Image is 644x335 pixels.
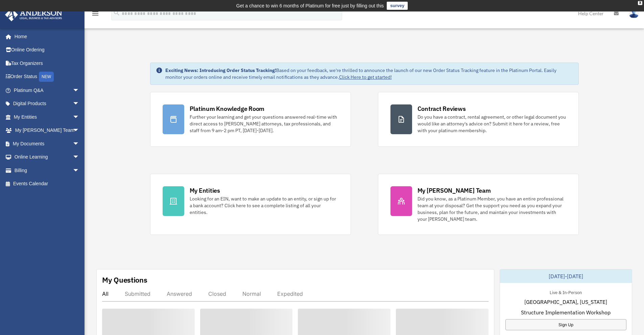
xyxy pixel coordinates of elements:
div: All [102,290,109,297]
span: arrow_drop_down [73,97,86,111]
div: Looking for an EIN, want to make an update to an entity, or sign up for a bank account? Click her... [190,195,338,216]
div: Closed [208,290,226,297]
a: Click Here to get started! [339,74,392,80]
div: Based on your feedback, we're thrilled to announce the launch of our new Order Status Tracking fe... [165,67,573,80]
span: arrow_drop_down [73,164,86,177]
a: Contract Reviews Do you have a contract, rental agreement, or other legal document you would like... [378,92,579,147]
i: search [113,9,120,17]
div: Platinum Knowledge Room [190,104,265,113]
a: My [PERSON_NAME] Teamarrow_drop_down [5,124,90,137]
div: Expedited [277,290,303,297]
div: My Entities [190,186,220,195]
span: arrow_drop_down [73,124,86,138]
i: menu [91,9,99,18]
a: Online Ordering [5,43,90,57]
span: Structure Implementation Workshop [521,308,611,316]
div: Submitted [125,290,150,297]
div: NEW [39,72,54,82]
a: My Entities Looking for an EIN, want to make an update to an entity, or sign up for a bank accoun... [150,174,351,235]
img: User Pic [629,8,639,18]
a: Home [5,30,86,43]
strong: Exciting News: Introducing Order Status Tracking! [165,67,276,73]
a: My Documentsarrow_drop_down [5,137,90,150]
a: Billingarrow_drop_down [5,164,90,177]
img: Anderson Advisors Platinum Portal [3,8,64,21]
div: Normal [242,290,261,297]
div: Answered [167,290,192,297]
a: My Entitiesarrow_drop_down [5,110,90,124]
div: My [PERSON_NAME] Team [418,186,491,195]
span: arrow_drop_down [73,150,86,164]
a: Order StatusNEW [5,70,90,84]
a: survey [387,2,408,10]
span: arrow_drop_down [73,137,86,151]
a: menu [91,12,99,18]
div: Live & In-Person [544,288,587,295]
a: Sign Up [505,319,626,330]
a: Digital Productsarrow_drop_down [5,97,90,111]
a: Online Learningarrow_drop_down [5,150,90,164]
div: [DATE]-[DATE] [500,269,632,283]
div: Contract Reviews [418,104,466,113]
div: Get a chance to win 6 months of Platinum for free just by filling out this [236,2,384,10]
div: Further your learning and get your questions answered real-time with direct access to [PERSON_NAM... [190,114,338,134]
a: Platinum Q&Aarrow_drop_down [5,83,90,97]
div: close [638,1,642,5]
div: My Questions [102,275,147,285]
a: Tax Organizers [5,56,90,70]
span: [GEOGRAPHIC_DATA], [US_STATE] [524,298,607,306]
div: Did you know, as a Platinum Member, you have an entire professional team at your disposal? Get th... [418,195,566,222]
span: arrow_drop_down [73,83,86,97]
div: Do you have a contract, rental agreement, or other legal document you would like an attorney's ad... [418,114,566,134]
a: My [PERSON_NAME] Team Did you know, as a Platinum Member, you have an entire professional team at... [378,174,579,235]
span: arrow_drop_down [73,110,86,124]
a: Events Calendar [5,177,90,191]
a: Platinum Knowledge Room Further your learning and get your questions answered real-time with dire... [150,92,351,147]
